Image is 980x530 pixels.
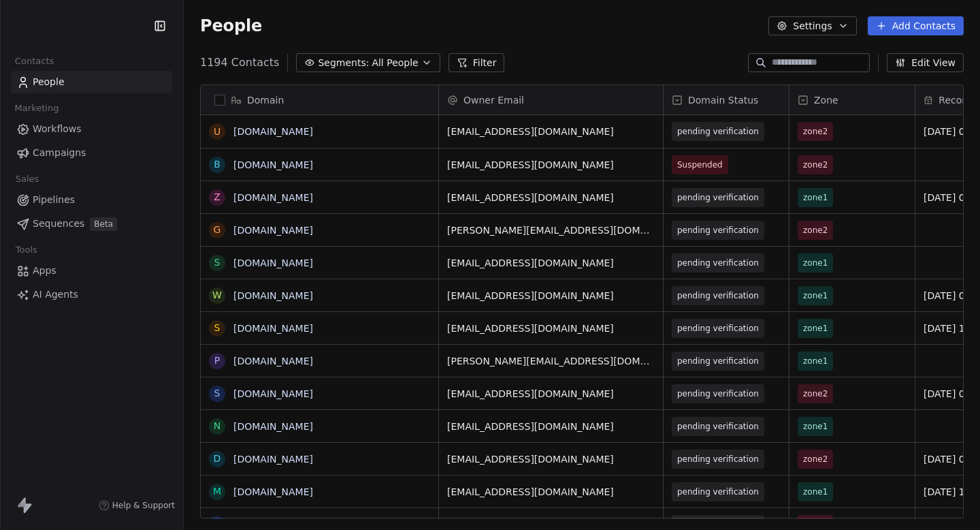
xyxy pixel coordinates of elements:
[214,190,220,204] div: z
[233,421,313,432] a: [DOMAIN_NAME]
[214,419,220,433] div: n
[789,85,915,114] div: Zone
[233,159,313,170] a: [DOMAIN_NAME]
[447,354,655,368] span: [PERSON_NAME][EMAIL_ADDRESS][DOMAIN_NAME]
[803,125,828,138] span: zone2
[233,486,313,497] a: [DOMAIN_NAME]
[214,125,220,139] div: u
[803,322,828,335] span: zone1
[688,93,758,107] span: Domain Status
[447,191,655,204] span: [EMAIL_ADDRESS][DOMAIN_NAME]
[233,192,313,203] a: [DOMAIN_NAME]
[11,189,172,211] a: Pipelines
[447,420,655,433] span: [EMAIL_ADDRESS][DOMAIN_NAME]
[201,115,439,519] div: grid
[372,56,418,70] span: All People
[233,126,313,137] a: [DOMAIN_NAME]
[9,51,60,72] span: Contacts
[233,258,313,268] a: [DOMAIN_NAME]
[11,260,172,282] a: Apps
[803,223,828,237] span: zone2
[887,53,964,72] button: Edit View
[677,420,759,433] span: pending verification
[447,485,655,499] span: [EMAIL_ADDRESS][DOMAIN_NAME]
[803,452,828,466] span: zone2
[677,354,759,368] span: pending verification
[33,193,75,207] span: Pipelines
[11,142,172,164] a: Campaigns
[214,386,220,401] div: s
[212,288,222,302] div: w
[200,54,279,71] span: 1194 Contacts
[11,213,172,235] a: SequencesBeta
[318,56,369,70] span: Segments:
[214,255,220,270] div: s
[447,289,655,302] span: [EMAIL_ADDRESS][DOMAIN_NAME]
[447,223,655,237] span: [PERSON_NAME][EMAIL_ADDRESS][DOMAIN_NAME]
[447,256,655,270] span: [EMAIL_ADDRESS][DOMAIN_NAME]
[463,93,524,107] span: Owner Email
[448,53,505,72] button: Filter
[439,85,663,114] div: Owner Email
[447,452,655,466] span: [EMAIL_ADDRESS][DOMAIN_NAME]
[803,289,828,302] span: zone1
[814,93,838,107] span: Zone
[201,85,438,114] div: Domain
[233,388,313,399] a: [DOMAIN_NAME]
[214,157,220,172] div: b
[677,289,759,302] span: pending verification
[803,256,828,270] span: zone1
[233,356,313,367] a: [DOMAIN_NAME]
[447,125,655,138] span: [EMAIL_ADDRESS][DOMAIN_NAME]
[233,454,313,465] a: [DOMAIN_NAME]
[214,452,221,466] div: d
[768,16,856,35] button: Settings
[677,485,759,499] span: pending verification
[214,354,220,368] div: p
[677,322,759,335] span: pending verification
[247,93,284,107] span: Domain
[90,217,117,231] span: Beta
[33,264,56,278] span: Apps
[664,85,789,114] div: Domain Status
[233,290,313,301] a: [DOMAIN_NAME]
[233,225,313,236] a: [DOMAIN_NAME]
[868,16,964,35] button: Add Contacts
[677,452,759,466] span: pending verification
[33,287,78,302] span: AI Agents
[803,158,828,172] span: zone2
[213,484,221,499] div: m
[33,75,65,89] span: People
[33,146,86,160] span: Campaigns
[11,283,172,306] a: AI Agents
[10,240,43,260] span: Tools
[677,125,759,138] span: pending verification
[200,16,262,36] span: People
[677,191,759,204] span: pending verification
[677,256,759,270] span: pending verification
[803,191,828,204] span: zone1
[112,500,175,511] span: Help & Support
[677,387,759,401] span: pending verification
[803,387,828,401] span: zone2
[33,217,84,231] span: Sequences
[10,169,45,189] span: Sales
[33,122,82,136] span: Workflows
[233,519,313,530] a: [DOMAIN_NAME]
[99,500,175,511] a: Help & Support
[803,485,828,499] span: zone1
[214,321,220,335] div: s
[447,387,655,401] span: [EMAIL_ADDRESS][DOMAIN_NAME]
[677,223,759,237] span: pending verification
[11,118,172,140] a: Workflows
[447,322,655,335] span: [EMAIL_ADDRESS][DOMAIN_NAME]
[447,158,655,172] span: [EMAIL_ADDRESS][DOMAIN_NAME]
[214,223,221,237] div: g
[11,71,172,93] a: People
[677,158,723,172] span: Suspended
[233,323,313,334] a: [DOMAIN_NAME]
[803,354,828,368] span: zone1
[803,420,828,433] span: zone1
[9,98,65,119] span: Marketing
